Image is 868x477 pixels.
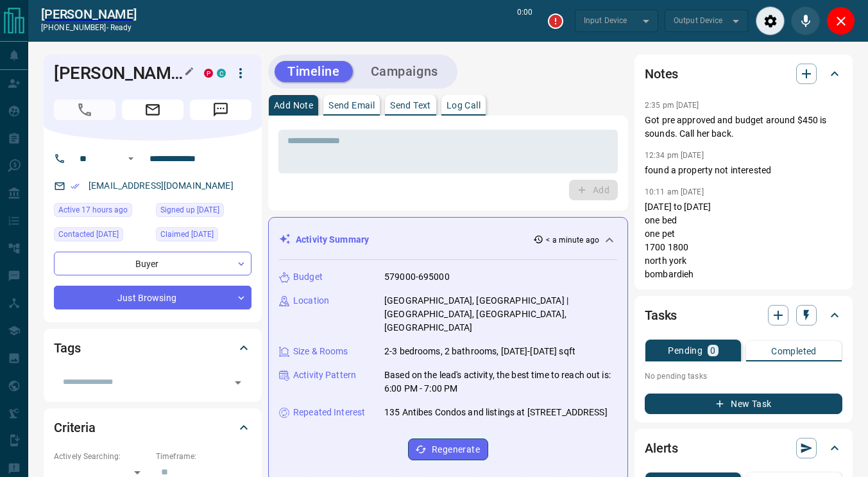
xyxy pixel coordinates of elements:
span: Active 17 hours ago [58,204,128,216]
p: 2-3 bedrooms, 2 bathrooms, [DATE]-[DATE] sqft [384,345,575,358]
p: 579000-695000 [384,270,450,284]
h2: Tasks [645,305,677,325]
div: Activity Summary< a minute ago [279,228,617,252]
h2: Criteria [54,417,96,438]
span: Message [190,100,251,120]
p: 12:34 pm [DATE] [645,151,704,160]
h2: Alerts [645,438,678,458]
div: Thu Aug 14 2025 [54,203,149,221]
div: Alerts [645,433,842,464]
p: Got pre approved and budget around $450 is sounds. Call her back. [645,114,842,141]
div: property.ca [204,69,213,78]
p: 10:11 am [DATE] [645,187,704,196]
div: Audio Settings [756,6,785,35]
p: Activity Pattern [293,369,356,382]
button: Campaigns [358,61,451,82]
span: Contacted [DATE] [58,228,119,241]
div: Just Browsing [54,286,251,309]
p: Activity Summary [296,233,369,247]
p: No pending tasks [645,367,842,386]
button: Regenerate [408,438,488,460]
div: condos.ca [217,69,226,78]
p: [GEOGRAPHIC_DATA], [GEOGRAPHIC_DATA] | [GEOGRAPHIC_DATA], [GEOGRAPHIC_DATA], [GEOGRAPHIC_DATA] [384,294,617,334]
div: Thu Mar 28 2019 [156,203,251,221]
p: < a minute ago [546,234,599,246]
span: ready [110,23,132,32]
button: Timeline [275,61,353,82]
span: Claimed [DATE] [160,228,214,241]
p: 0:00 [517,6,532,35]
a: [EMAIL_ADDRESS][DOMAIN_NAME] [89,180,234,191]
p: Location [293,294,329,308]
p: Pending [668,346,702,355]
p: Timeframe: [156,451,251,462]
a: [PERSON_NAME] [41,6,137,22]
div: Fri Dec 03 2021 [156,227,251,245]
div: Tasks [645,300,842,331]
span: Call [54,100,115,120]
h2: Tags [54,338,80,358]
p: [PHONE_NUMBER] - [41,22,137,33]
p: Actively Searching: [54,451,149,462]
div: Tags [54,333,251,363]
div: Buyer [54,252,251,275]
button: Open [229,374,247,392]
p: Send Text [390,101,431,110]
h2: Notes [645,64,678,84]
h1: [PERSON_NAME] [54,63,185,83]
p: Add Note [274,101,313,110]
p: 0 [710,346,715,355]
div: Criteria [54,412,251,443]
p: Completed [771,347,817,356]
div: Notes [645,58,842,89]
p: found a property not interested [645,164,842,177]
p: [DATE] to [DATE] one bed one pet 1700 1800 north york bombardieh [645,200,842,281]
p: Log Call [447,101,481,110]
span: Signed up [DATE] [160,204,219,216]
p: Send Email [328,101,375,110]
button: Open [123,151,139,166]
p: Size & Rooms [293,345,348,358]
svg: Email Verified [71,182,80,191]
div: Mute [791,6,820,35]
p: 2:35 pm [DATE] [645,101,699,110]
p: 135 Antibes Condos and listings at [STREET_ADDRESS] [384,406,608,419]
div: Wed Jul 28 2021 [54,227,149,245]
p: Based on the lead's activity, the best time to reach out is: 6:00 PM - 7:00 PM [384,369,617,395]
button: New Task [645,394,842,414]
span: Email [122,100,183,120]
p: Repeated Interest [293,406,365,419]
p: Budget [293,270,323,284]
div: Close [826,6,855,35]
